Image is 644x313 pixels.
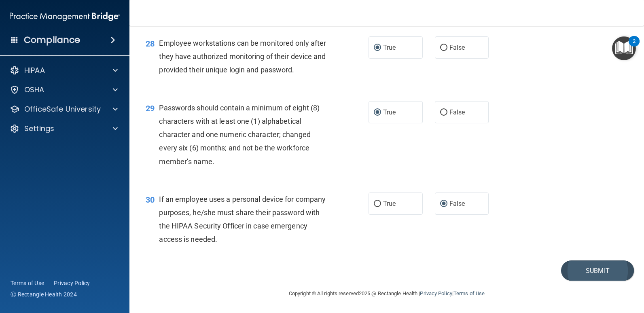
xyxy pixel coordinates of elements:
[374,45,381,51] input: True
[159,195,326,244] span: If an employee uses a personal device for company purposes, he/she must share their password with...
[383,44,396,51] span: True
[11,279,44,287] a: Terms of Use
[10,8,120,25] img: PMB logo
[24,66,45,75] p: HIPAA
[146,39,155,49] span: 28
[449,44,465,51] span: False
[24,85,44,95] p: OSHA
[24,34,80,46] h4: Compliance
[24,104,101,114] p: OfficeSafe University
[374,201,381,207] input: True
[159,39,326,74] span: Employee workstations can be monitored only after they have authorized monitoring of their device...
[440,110,447,116] input: False
[159,104,320,166] span: Passwords should contain a minimum of eight (8) characters with at least one (1) alphabetical cha...
[383,200,396,207] span: True
[612,36,636,60] button: Open Resource Center, 2 new notifications
[10,124,118,133] a: Settings
[11,290,77,298] span: Ⓒ Rectangle Health 2024
[449,200,465,207] span: False
[54,279,90,287] a: Privacy Policy
[440,201,447,207] input: False
[10,104,118,114] a: OfficeSafe University
[239,281,534,307] div: Copyright © All rights reserved 2025 @ Rectangle Health | |
[633,41,636,52] div: 2
[146,104,155,113] span: 29
[146,195,155,205] span: 30
[420,290,452,296] a: Privacy Policy
[453,290,485,296] a: Terms of Use
[449,108,465,116] span: False
[374,110,381,116] input: True
[383,108,396,116] span: True
[10,85,118,95] a: OSHA
[561,260,634,281] button: Submit
[440,45,447,51] input: False
[24,124,54,133] p: Settings
[10,66,118,75] a: HIPAA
